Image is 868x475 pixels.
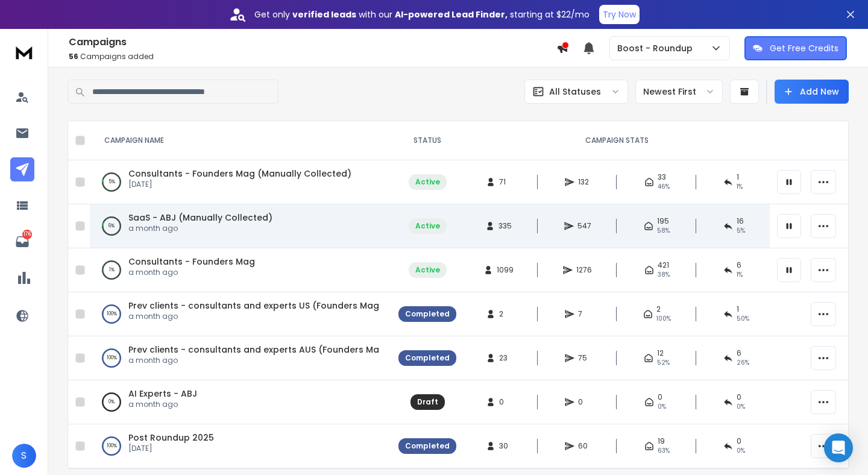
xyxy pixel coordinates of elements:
span: 0 [737,392,741,402]
p: 100 % [107,308,117,320]
span: 38 % [658,270,670,280]
th: CAMPAIGN STATS [464,121,770,160]
div: Active [415,265,440,275]
p: Campaigns added [69,52,556,61]
span: 23 [499,353,511,363]
strong: AI-powered Lead Finder, [395,8,508,20]
button: Newest First [635,80,723,104]
button: Get Free Credits [744,36,847,60]
div: Draft [417,397,438,407]
span: 0 [658,392,662,402]
td: 0%AI Experts - ABJa month ago [90,380,391,424]
span: 0% [658,402,666,412]
p: a month ago [128,268,255,277]
a: Consultants - Founders Mag [128,256,255,268]
button: Try Now [599,5,640,24]
span: 5 % [737,226,745,236]
p: 176 [22,230,32,239]
div: Active [415,221,440,231]
span: 335 [498,221,512,231]
a: Prev clients - consultants and experts AUS (Founders Mag) [128,344,389,356]
td: 100%Prev clients - consultants and experts US (Founders Mag)a month ago [90,292,391,336]
span: 12 [657,348,664,358]
p: Get only with our starting at $22/mo [254,8,590,20]
span: 1276 [576,265,592,275]
span: 60 [578,441,590,451]
button: Add New [775,80,849,104]
p: 1 % [109,264,115,276]
span: 0 [499,397,511,407]
p: a month ago [128,400,197,409]
span: 7 [578,309,590,319]
td: 1%Consultants - Founders Maga month ago [90,248,391,292]
span: 547 [577,221,591,231]
span: 1099 [497,265,514,275]
span: 16 [737,216,744,226]
span: 30 [499,441,511,451]
span: 46 % [658,182,670,192]
span: 1 [737,304,739,314]
span: 75 [578,353,590,363]
p: a month ago [128,312,379,321]
span: 1 % [737,270,743,280]
a: AI Experts - ABJ [128,388,197,400]
p: 6 % [108,220,115,232]
a: Post Roundup 2025 [128,432,214,444]
th: CAMPAIGN NAME [90,121,391,160]
p: Get Free Credits [770,42,838,54]
p: 100 % [107,352,117,364]
th: STATUS [391,121,464,160]
p: Boost - Roundup [617,42,697,54]
td: 100%Post Roundup 2025[DATE] [90,424,391,468]
p: a month ago [128,224,272,233]
p: 0 % [108,396,115,408]
span: 1 % [737,182,743,192]
button: S [12,444,36,468]
span: 58 % [657,226,670,236]
td: 100%Prev clients - consultants and experts AUS (Founders Mag)a month ago [90,336,391,380]
div: Active [415,177,440,187]
span: 100 % [656,314,671,324]
span: 0 [578,397,590,407]
a: SaaS - ABJ (Manually Collected) [128,212,272,224]
span: 6 [737,260,741,270]
p: [DATE] [128,180,351,189]
span: 71 [499,177,511,187]
span: 19 [658,436,665,446]
p: a month ago [128,356,379,365]
div: Completed [405,309,450,319]
p: Try Now [603,8,636,20]
span: 132 [578,177,590,187]
td: 6%SaaS - ABJ (Manually Collected)a month ago [90,204,391,248]
p: All Statuses [549,86,601,98]
span: 421 [658,260,669,270]
span: 63 % [658,446,670,456]
span: 52 % [657,358,670,368]
span: 195 [657,216,669,226]
span: 1 [737,172,739,182]
span: 26 % [737,358,749,368]
a: Prev clients - consultants and experts US (Founders Mag) [128,300,383,312]
a: Consultants - Founders Mag (Manually Collected) [128,168,351,180]
img: logo [12,41,36,63]
div: Completed [405,353,450,363]
p: 5 % [108,176,115,188]
div: Open Intercom Messenger [824,433,853,462]
strong: verified leads [292,8,356,20]
div: Completed [405,441,450,451]
p: [DATE] [128,444,214,453]
a: 176 [10,230,34,254]
span: 2 [656,304,661,314]
span: 56 [69,51,78,61]
span: 0% [737,402,745,412]
td: 5%Consultants - Founders Mag (Manually Collected)[DATE] [90,160,391,204]
span: 50 % [737,314,749,324]
p: 100 % [107,440,117,452]
span: 0 % [737,446,745,456]
span: 0 [737,436,741,446]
